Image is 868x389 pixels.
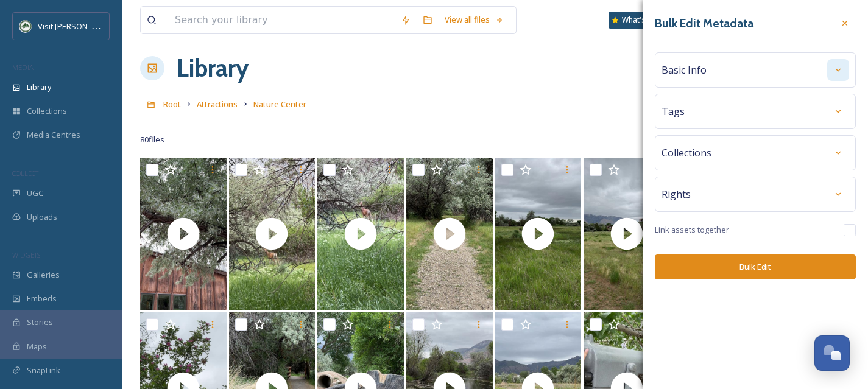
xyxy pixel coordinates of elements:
[12,63,34,72] span: MEDIA
[662,187,691,202] span: Rights
[169,7,395,33] input: Search your library
[27,365,60,376] span: SnapLink
[38,20,115,32] span: Visit [PERSON_NAME]
[140,134,164,145] span: 80 file s
[495,158,582,310] img: thumbnail
[317,158,404,310] img: thumbnail
[27,105,67,117] span: Collections
[27,82,51,93] span: Library
[197,97,238,111] a: Attractions
[439,8,510,32] a: View all files
[27,317,53,328] span: Stories
[27,211,57,223] span: Uploads
[27,293,57,304] span: Embeds
[19,20,32,32] img: Unknown.png
[27,269,60,281] span: Galleries
[27,129,80,141] span: Media Centres
[406,158,493,310] img: thumbnail
[163,97,181,111] a: Root
[177,50,249,86] a: Library
[655,224,729,236] span: Link assets together
[814,335,850,371] button: Open Chat
[253,97,306,111] a: Nature Center
[163,99,181,110] span: Root
[12,250,40,259] span: WIDGETS
[27,187,43,199] span: UGC
[655,15,753,32] h3: Bulk Edit Metadata
[662,63,707,77] span: Basic Info
[609,12,669,29] a: What's New
[27,341,47,352] span: Maps
[229,158,316,310] img: thumbnail
[662,104,685,119] span: Tags
[197,99,238,110] span: Attractions
[12,169,38,178] span: COLLECT
[655,254,856,279] button: Bulk Edit
[140,158,227,310] img: thumbnail
[253,99,306,110] span: Nature Center
[662,145,711,160] span: Collections
[584,158,670,310] img: thumbnail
